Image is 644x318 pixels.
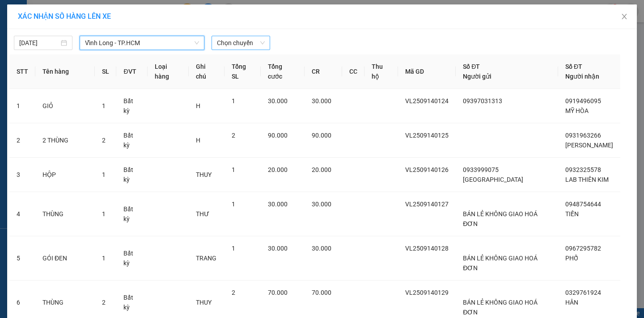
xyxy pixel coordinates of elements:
[305,54,342,89] th: CR
[405,245,449,252] span: VL2509140128
[565,73,599,80] span: Người nhận
[463,166,499,173] span: 0933999075
[116,89,148,123] td: Bất kỳ
[35,89,95,123] td: GIỎ
[225,54,261,89] th: Tổng SL
[9,54,35,89] th: STT
[405,132,449,139] span: VL2509140125
[196,171,212,178] span: THUY
[398,54,456,89] th: Mã GD
[35,158,95,192] td: HỘP
[9,123,35,158] td: 2
[463,73,491,80] span: Người gửi
[268,166,288,173] span: 20.000
[312,166,331,173] span: 20.000
[565,63,582,70] span: Số ĐT
[95,54,116,89] th: SL
[463,210,538,227] span: BÁN LẺ KHÔNG GIAO HOÁ ĐƠN
[116,236,148,280] td: Bất kỳ
[196,210,209,218] span: THƯ
[565,176,609,183] span: LAB THIÊN KIM
[565,132,601,139] span: 0931963266
[405,289,449,296] span: VL2509140129
[58,29,130,40] div: C THƯ
[232,201,235,208] span: 1
[194,40,199,46] span: down
[9,236,35,280] td: 5
[268,132,288,139] span: 90.000
[9,89,35,123] td: 1
[102,102,106,109] span: 1
[565,97,601,105] span: 0919496095
[565,289,601,296] span: 0329761924
[463,299,538,316] span: BÁN LẺ KHÔNG GIAO HOÁ ĐƠN
[261,54,305,89] th: Tổng cước
[405,201,449,208] span: VL2509140127
[102,171,106,178] span: 1
[35,54,95,89] th: Tên hàng
[102,210,106,218] span: 1
[196,102,200,109] span: H
[364,54,398,89] th: Thu hộ
[232,166,235,173] span: 1
[268,245,288,252] span: 30.000
[463,97,502,105] span: 09397031313
[268,97,288,105] span: 30.000
[58,8,130,29] div: TP. [PERSON_NAME]
[196,299,212,306] span: THUY
[565,166,601,173] span: 0932325578
[405,166,449,173] span: VL2509140126
[312,245,331,252] span: 30.000
[116,158,148,192] td: Bất kỳ
[148,54,189,89] th: Loại hàng
[565,245,601,252] span: 0967295782
[565,142,613,149] span: [PERSON_NAME]
[312,201,331,208] span: 30.000
[85,36,199,50] span: Vĩnh Long - TP.HCM
[102,137,106,144] span: 2
[35,236,95,280] td: GÓI ĐEN
[58,40,130,52] div: 0907096468
[9,192,35,236] td: 4
[312,97,331,105] span: 30.000
[312,132,331,139] span: 90.000
[196,137,200,144] span: H
[8,8,21,18] span: Gửi:
[232,289,235,296] span: 2
[268,201,288,208] span: 30.000
[35,192,95,236] td: THÙNG
[405,97,449,105] span: VL2509140124
[102,255,106,262] span: 1
[8,8,52,29] div: Vĩnh Long
[189,54,225,89] th: Ghi chú
[8,29,52,72] div: BÁN LẺ KHÔNG GIAO HOÁ ĐƠN
[19,38,59,48] input: 14/09/2025
[463,255,538,272] span: BÁN LẺ KHÔNG GIAO HOÁ ĐƠN
[565,107,589,114] span: MỸ HÒA
[565,255,578,262] span: PHỐ
[612,4,637,29] button: Close
[18,12,111,21] span: XÁC NHẬN SỐ HÀNG LÊN XE
[565,201,601,208] span: 0948754644
[268,289,288,296] span: 70.000
[232,245,235,252] span: 1
[232,132,235,139] span: 2
[232,97,235,105] span: 1
[196,255,216,262] span: TRANG
[35,123,95,158] td: 2 THÙNG
[58,8,80,18] span: Nhận:
[116,192,148,236] td: Bất kỳ
[102,299,106,306] span: 2
[116,54,148,89] th: ĐVT
[463,63,480,70] span: Số ĐT
[217,36,265,50] span: Chọn chuyến
[9,158,35,192] td: 3
[312,289,331,296] span: 70.000
[565,210,579,218] span: TIẾN
[565,299,578,306] span: HÂN
[342,54,364,89] th: CC
[621,13,628,20] span: close
[463,176,523,183] span: [GEOGRAPHIC_DATA]
[116,123,148,158] td: Bất kỳ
